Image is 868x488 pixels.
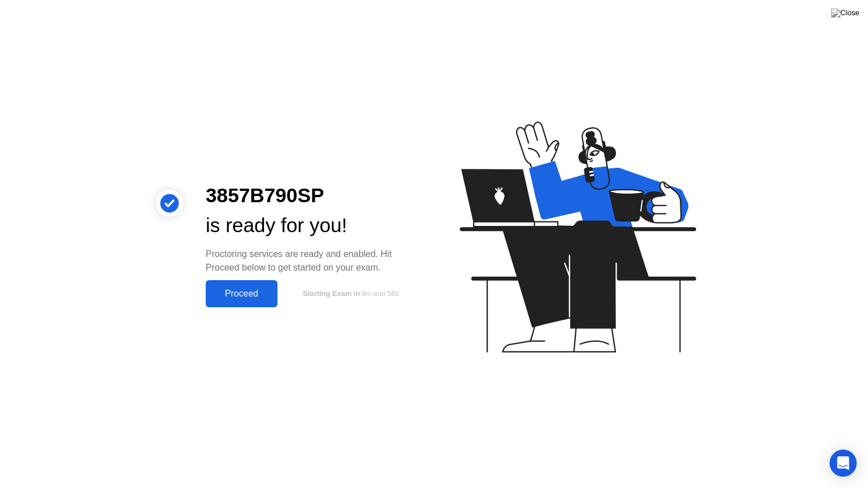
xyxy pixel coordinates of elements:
[206,280,277,307] button: Proceed
[206,181,416,211] div: 3857B790SP
[209,289,274,299] div: Proceed
[283,283,416,304] button: Starting Exam in9m and 58s
[361,289,399,298] span: 9m and 58s
[830,450,857,477] div: Open Intercom Messenger
[831,8,860,18] img: Close
[206,211,416,241] div: is ready for you!
[206,247,416,274] div: Proctoring services are ready and enabled. Hit Proceed below to get started on your exam.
